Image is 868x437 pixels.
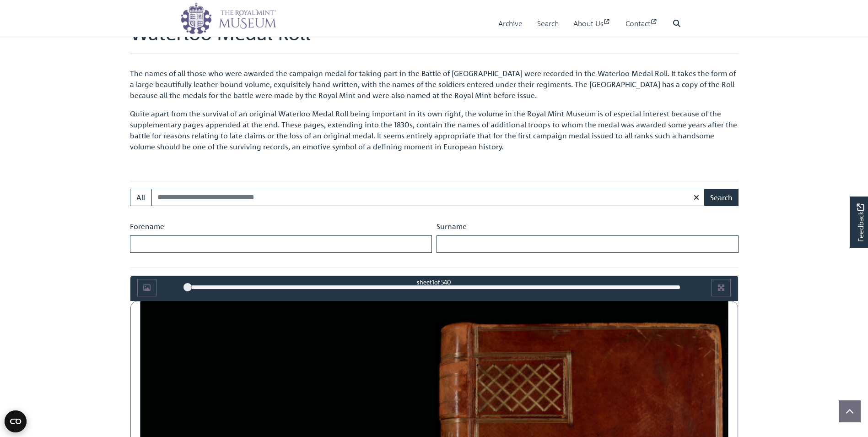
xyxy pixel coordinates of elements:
span: Quite apart from the survival of an original Waterloo Medal Roll being important in its own right... [130,109,737,151]
span: The names of all those who were awarded the campaign medal for taking part in the Battle of [GEOG... [130,69,736,100]
input: Search for medal roll recipients... [151,189,705,206]
a: Archive [498,11,523,37]
a: About Us [573,11,611,37]
button: Scroll to top [839,400,861,422]
button: Search [704,189,739,206]
span: Feedback [855,204,866,242]
span: 1 [432,278,434,286]
img: logo_wide.png [180,2,276,34]
a: Search [537,11,559,37]
label: Surname [437,221,467,232]
div: sheet of 540 [188,278,680,286]
button: Full screen mode [712,279,731,296]
a: Would you like to provide feedback? [850,197,868,248]
h1: Waterloo Medal Roll [130,22,739,54]
a: Contact [625,11,658,37]
button: Open CMP widget [5,410,27,432]
label: Forename [130,221,164,232]
button: All [130,189,152,206]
